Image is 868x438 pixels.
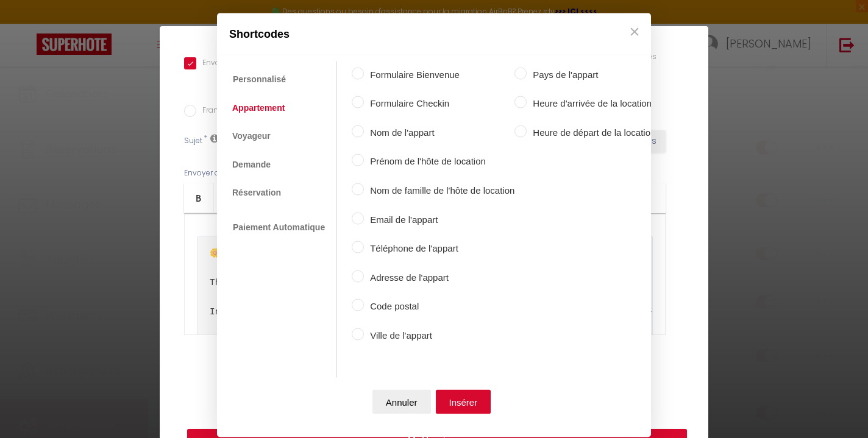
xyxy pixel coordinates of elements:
button: Close [625,19,644,43]
label: Prénom de l'hôte de location [364,154,514,169]
label: Heure d'arrivée de la location [527,96,655,111]
label: Code postal [364,299,514,314]
label: Formulaire Bienvenue [364,67,514,82]
a: Réservation [226,182,287,203]
div: Shortcodes [217,13,651,55]
a: Personnalisé [226,67,293,90]
button: Annuler [372,390,431,414]
label: Adresse de l'appart [364,270,514,284]
label: Nom de famille de l'hôte de location [364,183,514,198]
label: Téléphone de l'appart [364,241,514,256]
label: Ville de l'appart [364,328,514,342]
label: Pays de l'appart [527,67,655,82]
label: Formulaire Checkin [364,96,514,111]
button: Insérer [436,390,491,414]
a: Paiement Automatique [226,216,332,239]
a: Appartement [226,97,291,119]
label: Nom de l'appart [364,125,514,140]
label: Heure de départ de la location [527,125,655,140]
a: Demande [226,153,277,175]
a: Voyageur [226,125,277,147]
label: Email de l'appart [364,212,514,227]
